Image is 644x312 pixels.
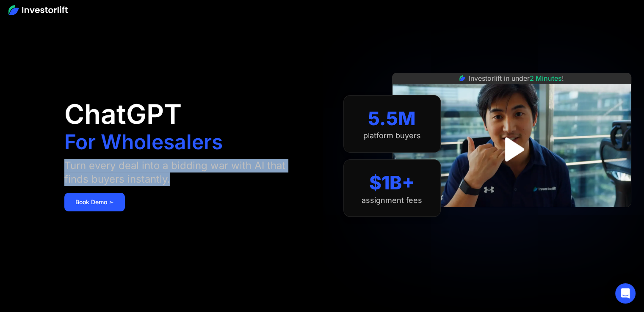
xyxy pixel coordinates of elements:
[64,159,297,186] div: Turn every deal into a bidding war with AI that finds buyers instantly.
[469,73,564,83] div: Investorlift in under !
[368,107,416,130] div: 5.5M
[362,196,422,205] div: assignment fees
[615,283,636,304] div: Open Intercom Messenger
[530,74,562,82] span: 2 Minutes
[369,172,415,194] div: $1B+
[363,131,421,140] div: platform buyers
[64,193,125,211] a: Book Demo ➢
[493,131,531,168] a: open lightbox
[64,132,223,152] h1: For Wholesalers
[64,101,182,128] h1: ChatGPT
[448,211,575,222] iframe: Customer reviews powered by Trustpilot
